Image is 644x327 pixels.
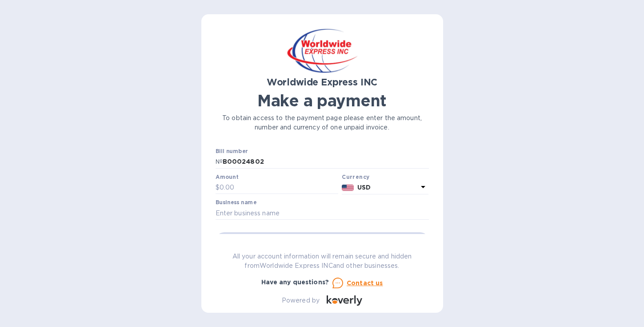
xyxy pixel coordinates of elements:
[216,200,256,206] label: Business name
[261,279,329,286] b: Have any questions?
[282,296,320,305] p: Powered by
[216,149,248,154] label: Bill number
[223,155,429,169] input: Enter bill number
[347,279,383,287] u: Contact us
[216,206,429,220] input: Enter business name
[216,91,429,110] h1: Make a payment
[216,113,429,132] p: To obtain access to the payment page please enter the amount, number and currency of one unpaid i...
[220,181,339,194] input: 0.00
[357,184,371,191] b: USD
[216,252,429,270] p: All your account information will remain secure and hidden from Worldwide Express INC and other b...
[216,174,238,180] label: Amount
[342,185,354,191] img: USD
[267,77,377,88] b: Worldwide Express INC
[342,174,369,180] b: Currency
[216,157,223,166] p: №
[216,183,220,192] p: $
